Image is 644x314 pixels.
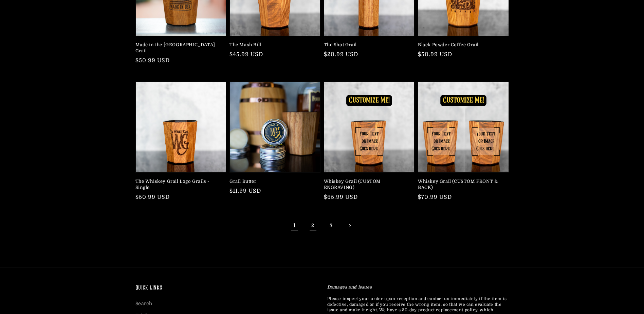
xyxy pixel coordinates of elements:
strong: Damages and issues [327,285,372,290]
nav: Pagination [135,218,509,233]
a: Page 2 [306,218,320,233]
span: Page 1 [287,218,302,233]
a: The Mash Bill [229,42,316,48]
a: Next page [342,218,357,233]
a: Whiskey Grail (CUSTOM ENGRAVING) [324,178,411,191]
a: Black Powder Coffee Grail [418,42,505,48]
a: Page 3 [324,218,339,233]
a: The Shot Grail [324,42,411,48]
a: Made in the [GEOGRAPHIC_DATA] Grail [135,42,222,54]
a: Search [135,299,153,310]
a: Whiskey Grail (CUSTOM FRONT & BACK) [418,178,505,191]
a: The Whiskey Grail Logo Grails - Single [135,178,222,191]
h2: Quick links [135,284,317,292]
a: Grail Butter [229,178,316,185]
